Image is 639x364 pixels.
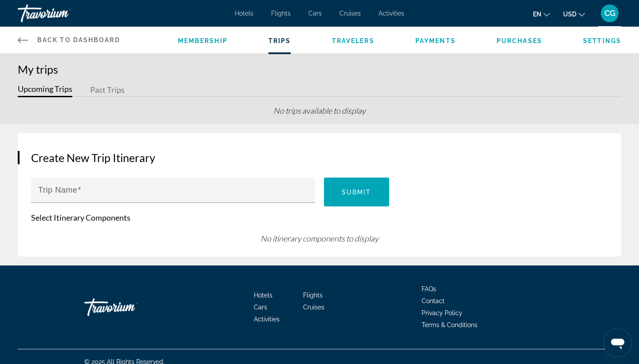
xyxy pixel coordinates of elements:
button: User Menu [598,4,621,23]
a: Hotels [235,10,253,17]
div: No itinerary components to display [31,233,608,243]
a: Cars [308,10,322,17]
div: No trips available to display [18,106,621,124]
a: Cruises [303,304,324,311]
a: Contact [422,297,445,305]
span: en [533,11,541,18]
p: Select Itinerary Components [31,213,608,222]
a: Cars [254,304,267,311]
span: Back to Dashboard [37,36,120,44]
a: Purchases [497,37,542,44]
iframe: Button to launch messaging window [603,328,632,357]
a: Go Home [84,294,173,320]
a: Travelers [332,37,375,44]
mat-label: Trip Name [38,186,77,194]
a: Terms & Conditions [422,321,477,328]
a: Trips [268,37,291,44]
h1: My trips [18,63,621,76]
a: Payments [415,37,456,44]
a: Back to Dashboard [18,27,120,53]
a: FAQs [422,285,436,293]
a: Settings [583,37,621,44]
button: Past Trips [90,83,125,97]
a: Activities [254,316,280,323]
a: Membership [178,37,228,44]
a: Flights [303,292,323,299]
a: Hotels [254,292,272,299]
button: Submit [324,178,389,206]
a: Travorium [18,2,106,25]
a: Cruises [339,10,361,17]
a: Activities [379,10,404,17]
span: CG [604,9,615,18]
span: USD [563,11,576,18]
button: Upcoming Trips [18,83,72,97]
span: Submit [342,189,371,196]
h3: Create New Trip Itinerary [31,151,608,164]
a: Flights [271,10,291,17]
button: Change currency [563,8,585,20]
a: Privacy Policy [422,309,462,317]
button: Change language [533,8,550,20]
